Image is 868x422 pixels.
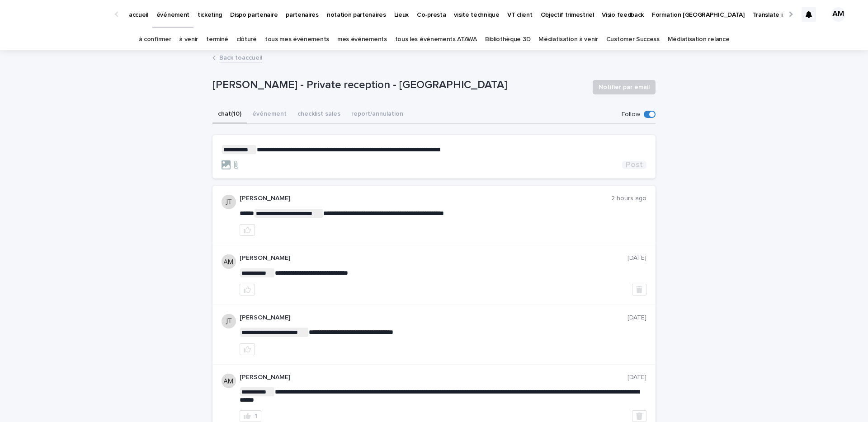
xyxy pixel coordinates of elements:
p: [PERSON_NAME] [240,195,611,202]
button: événement [247,105,292,124]
a: à confirmer [139,29,171,50]
a: Customer Success [606,29,660,50]
button: checklist sales [292,105,346,124]
button: like this post [240,284,255,295]
button: Delete post [632,410,646,422]
p: [DATE] [627,314,646,322]
a: tous les événements ATAWA [395,29,477,50]
button: Delete post [632,284,646,295]
img: Ls34BcGeRexTGTNfXpUC [18,5,106,23]
p: 2 hours ago [611,195,646,202]
a: tous mes événements [265,29,329,50]
a: Médiatisation à venir [538,29,598,50]
div: AM [831,7,845,22]
p: [DATE] [627,254,646,262]
p: [PERSON_NAME] - Private reception - [GEOGRAPHIC_DATA] [212,79,585,92]
a: mes événements [337,29,387,50]
button: Post [622,161,646,169]
button: like this post [240,343,255,355]
button: like this post [240,224,255,236]
button: 1 [240,410,261,422]
a: Médiatisation relance [668,29,730,50]
div: 1 [255,413,257,419]
button: Notifier par email [593,80,656,94]
p: [PERSON_NAME] [240,314,627,322]
button: report/annulation [346,105,409,124]
a: à venir [179,29,198,50]
p: Follow [622,111,640,118]
button: chat (10) [212,105,247,124]
a: terminé [206,29,228,50]
a: Back toaccueil [219,52,262,62]
span: Post [626,161,643,169]
a: Bibliothèque 3D [485,29,530,50]
span: Notifier par email [599,83,650,92]
a: clôturé [236,29,257,50]
p: [PERSON_NAME] [240,374,627,381]
p: [PERSON_NAME] [240,254,627,262]
p: [DATE] [627,374,646,381]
